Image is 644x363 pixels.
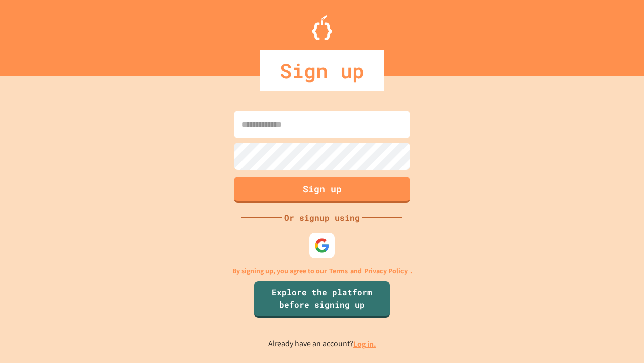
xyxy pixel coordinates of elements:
[232,266,412,276] p: By signing up, you agree to our and .
[254,281,390,318] a: Explore the platform before signing up
[282,212,362,224] div: Or signup using
[268,338,376,350] p: Already have an account?
[353,339,376,349] a: Log in.
[312,15,332,40] img: Logo.svg
[234,177,410,203] button: Sign up
[329,266,348,276] a: Terms
[314,238,330,253] img: google-icon.svg
[260,50,384,91] div: Sign up
[364,266,408,276] a: Privacy Policy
